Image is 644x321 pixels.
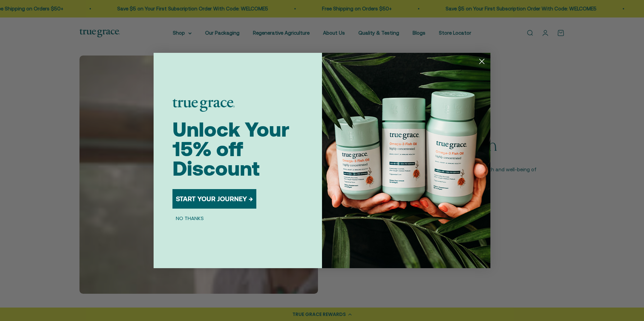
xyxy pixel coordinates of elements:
[172,99,235,112] img: logo placeholder
[172,189,256,209] button: START YOUR JOURNEY →
[172,118,289,180] span: Unlock Your 15% off Discount
[322,53,490,268] img: 098727d5-50f8-4f9b-9554-844bb8da1403.jpeg
[476,56,488,67] button: Close dialog
[172,214,207,222] button: NO THANKS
